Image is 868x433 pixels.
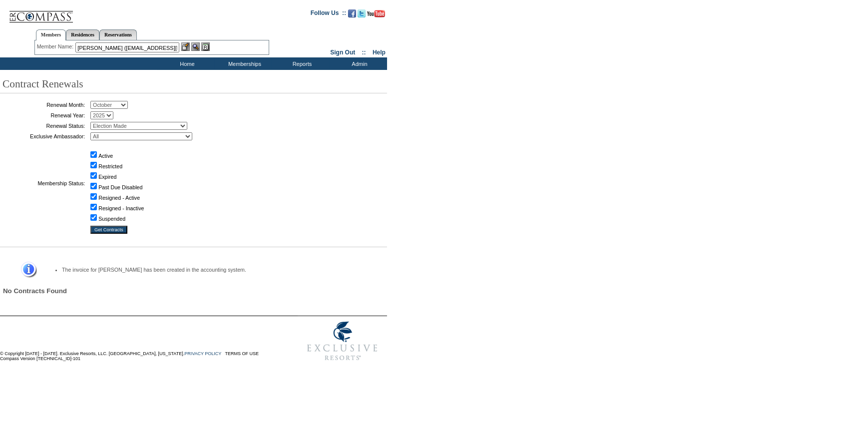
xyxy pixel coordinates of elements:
[191,42,200,51] img: View
[225,351,259,356] a: TERMS OF USE
[201,42,210,51] img: Reservations
[99,29,137,40] a: Reservations
[358,12,366,18] a: Follow us on Twitter
[298,316,387,366] img: Exclusive Resorts
[348,12,356,18] a: Become our fan on Facebook
[181,42,190,51] img: b_edit.gif
[62,267,369,273] li: The invoice for [PERSON_NAME] has been created in the accounting system.
[98,216,125,222] label: Suspended
[157,57,215,70] td: Home
[367,12,385,18] a: Subscribe to our YouTube Channel
[98,163,122,169] label: Restricted
[330,57,387,70] td: Admin
[14,262,37,278] img: Information Message
[2,122,85,130] td: Renewal Status:
[215,57,272,70] td: Memberships
[66,29,99,40] a: Residences
[36,29,66,40] a: Members
[272,57,330,70] td: Reports
[2,132,85,140] td: Exclusive Ambassador:
[98,153,113,159] label: Active
[184,351,221,356] a: PRIVACY POLICY
[3,287,67,295] span: No Contracts Found
[2,111,85,119] td: Renewal Year:
[98,195,140,201] label: Resigned - Active
[362,49,366,56] span: ::
[98,174,116,180] label: Expired
[373,49,386,56] a: Help
[98,205,144,211] label: Resigned - Inactive
[330,49,355,56] a: Sign Out
[367,10,385,17] img: Subscribe to our YouTube Channel
[37,42,75,51] div: Member Name:
[311,8,346,20] td: Follow Us ::
[90,226,127,234] input: Get Contracts
[348,9,356,17] img: Become our fan on Facebook
[358,9,366,17] img: Follow us on Twitter
[8,2,73,23] img: Compass Home
[98,184,142,190] label: Past Due Disabled
[2,143,85,223] td: Membership Status:
[2,101,85,109] td: Renewal Month:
